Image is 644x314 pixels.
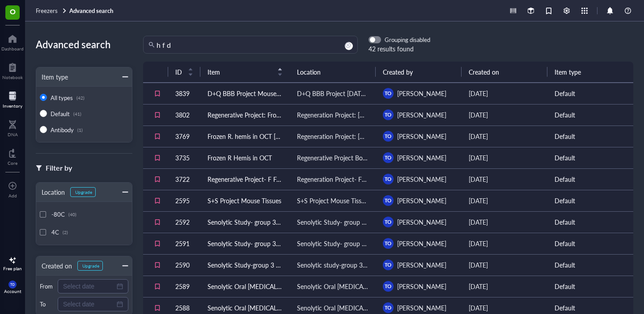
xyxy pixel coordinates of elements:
span: [PERSON_NAME] [397,303,446,312]
span: TO [385,133,392,140]
a: Notebook [2,60,23,80]
div: Free plan [3,266,22,271]
th: Item type [547,62,633,83]
span: TO [385,261,392,269]
div: (42) [76,95,85,100]
td: Senolytic Study-group 3 (IP) [200,254,290,276]
td: Default [547,276,633,297]
td: 3722 [168,168,200,190]
span: TO [385,218,392,226]
td: 2590 [168,254,200,276]
div: [DATE] [469,217,540,227]
div: Upgrade [82,263,99,268]
td: 3735 [168,147,200,168]
td: Default [547,190,633,211]
span: All types [51,93,73,102]
td: Default [547,254,633,276]
div: To [40,300,54,308]
th: Created by [376,62,462,83]
span: [PERSON_NAME] [397,153,446,162]
td: Senolytic Study- group 3 (IP) Frozen Right Hemispheres [200,211,290,233]
td: Default [547,147,633,168]
div: [DATE] [469,281,540,291]
span: ID [175,67,182,77]
input: Select date [63,299,115,309]
div: Regeneration Project: [DEMOGRAPHIC_DATA] ([MEDICAL_DATA] project) Box 2 of 3 [297,131,369,141]
span: Item [208,67,272,77]
div: Add [8,193,17,198]
span: Default [51,109,70,118]
td: Regenerative Project- F Frozen R. hemis in OCT [200,168,290,190]
div: Filter by [46,162,72,174]
span: [PERSON_NAME] [397,196,446,205]
input: Select date [63,281,115,291]
span: [PERSON_NAME] [397,89,446,98]
span: TO [385,240,392,247]
span: Antibody [51,126,74,134]
span: TO [385,304,392,312]
div: [DATE] [469,303,540,313]
td: 3769 [168,126,200,147]
div: Regeneration Project: [DEMOGRAPHIC_DATA] ([MEDICAL_DATA] project) Frozen R. hemis [297,110,369,120]
a: Dashboard [1,32,24,51]
span: [PERSON_NAME] [397,239,446,248]
div: [DATE] [469,174,540,184]
td: Default [547,104,633,126]
td: D+Q BBB Project Mouse Tissues [200,83,290,104]
span: [PERSON_NAME] [397,260,446,269]
span: TO [385,283,392,290]
div: Upgrade [75,189,92,195]
div: [DATE] [469,153,540,163]
div: [DATE] [469,196,540,205]
td: Senolytic Oral [MEDICAL_DATA] Study - M rTg4510 +/+ & -/+ Frozen Rt. hemiKFR [DATE] [200,276,290,297]
div: [DATE] [469,131,540,141]
td: Frozen R. hemis in OCT [DEMOGRAPHIC_DATA] [200,126,290,147]
span: Freezers [36,6,58,15]
a: Core [8,146,17,166]
td: 2589 [168,276,200,297]
div: Account [4,289,21,294]
div: Dashboard [1,46,24,51]
div: Item type [36,72,68,82]
td: Senolytic Study- group 3 (IP) huMAPT mut<->; tTA <+> [200,233,290,254]
div: From [40,282,54,290]
a: Inventory [3,89,22,109]
span: -80C [51,210,65,218]
span: TO [385,197,392,205]
th: Item [200,62,290,83]
span: TO [10,283,15,287]
div: DNA [8,132,18,137]
th: ID [168,62,200,83]
div: D+Q BBB Project [DATE] Mouse Tissues [297,88,369,98]
td: 2595 [168,190,200,211]
span: O [10,6,16,17]
div: Core [8,160,17,166]
th: Created on [462,62,547,83]
span: [PERSON_NAME] [397,175,446,184]
div: (41) [73,111,81,117]
div: [DATE] [469,239,540,248]
div: Inventory [3,103,22,109]
td: Default [547,83,633,104]
div: Senolytic Study- group 3 (IP) huMAPT mut <->: tTA <+> M [297,239,369,248]
td: S+S Project Mouse Tissues [200,190,290,211]
span: TO [385,111,392,119]
td: Default [547,211,633,233]
a: Freezers [36,7,68,15]
th: Location [290,62,376,83]
div: Senolytic Study- group 3 (IP) Frozen Right Hemispheres [297,217,369,227]
div: 42 results found [369,44,430,54]
div: Notebook [2,75,23,80]
a: Advanced search [69,7,115,15]
div: [DATE] [469,260,540,270]
td: Default [547,233,633,254]
span: TO [385,154,392,162]
td: Frozen R Hemis in OCT [200,147,290,168]
span: [PERSON_NAME] [397,282,446,291]
div: Advanced search [36,36,132,53]
td: Default [547,168,633,190]
div: Regenerative Project Box 1 of 3 Frozen Right Hemis [297,153,369,163]
span: TO [385,90,392,97]
div: (2) [63,230,68,235]
span: [PERSON_NAME] [397,110,446,119]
